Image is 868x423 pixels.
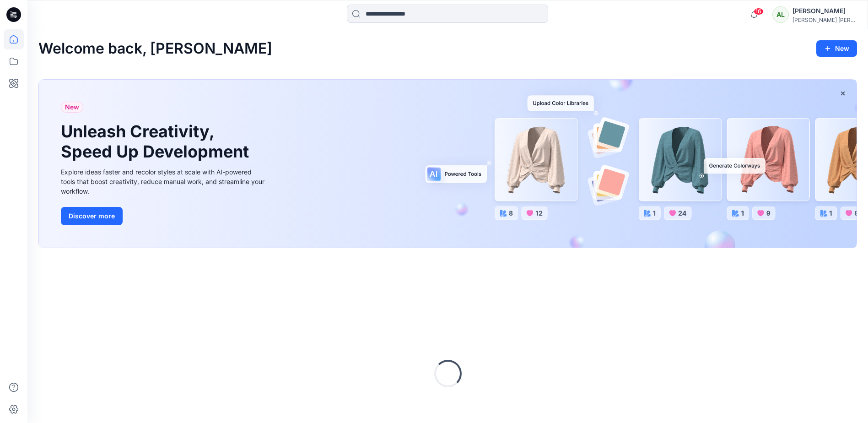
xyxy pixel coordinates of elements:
[61,122,253,161] h1: Unleash Creativity, Speed Up Development
[793,5,857,16] div: [PERSON_NAME]
[61,207,267,225] a: Discover more
[754,8,764,15] span: 16
[61,207,123,225] button: Discover more
[38,40,272,57] h2: Welcome back, [PERSON_NAME]
[772,6,789,23] div: AL
[816,40,857,57] button: New
[65,102,79,113] span: New
[61,167,267,196] div: Explore ideas faster and recolor styles at scale with AI-powered tools that boost creativity, red...
[793,16,857,23] div: [PERSON_NAME] [PERSON_NAME]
